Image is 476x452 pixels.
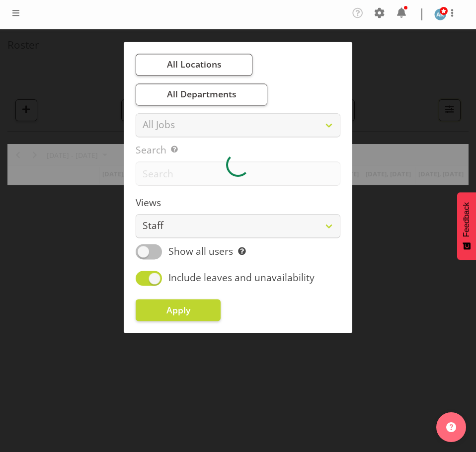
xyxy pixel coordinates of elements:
input: Search [136,162,340,186]
img: alice-kendall5838.jpg [434,8,446,20]
span: Apply [166,304,190,316]
span: Include leaves and unavailability [168,271,315,285]
img: help-xxl-2.png [446,422,456,432]
button: Feedback - Show survey [457,192,476,260]
span: Feedback [462,202,471,237]
button: Apply [136,299,221,321]
button: All Locations [136,54,252,75]
button: All Departments [136,83,267,105]
label: Views [136,196,340,210]
span: Show all users [168,245,233,258]
label: Search [136,144,340,158]
span: All Locations [167,59,222,71]
span: All Departments [167,88,237,100]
